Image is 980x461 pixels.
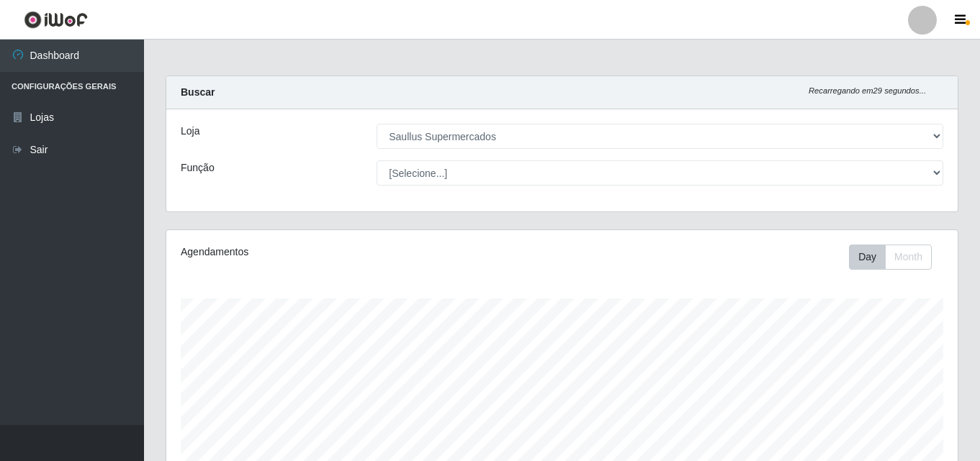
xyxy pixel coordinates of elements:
[181,86,215,98] strong: Buscar
[24,11,88,29] img: CoreUI Logo
[181,160,215,175] label: Função
[181,124,199,139] label: Loja
[181,245,486,260] div: Agendamentos
[885,245,932,270] button: Month
[849,245,943,270] div: Toolbar with button groups
[849,245,932,270] div: First group
[849,245,886,270] button: Day
[809,86,926,95] i: Recarregando em 29 segundos...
